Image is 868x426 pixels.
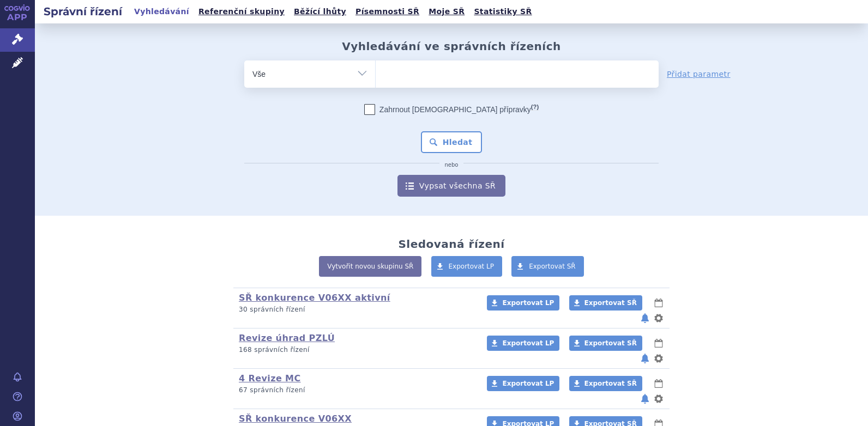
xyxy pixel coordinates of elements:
a: Statistiky SŘ [471,4,535,19]
a: Exportovat SŘ [511,256,584,277]
label: Zahrnout [DEMOGRAPHIC_DATA] přípravky [364,104,539,115]
button: Hledat [421,131,483,153]
span: Exportovat LP [502,380,554,387]
i: nebo [439,162,464,168]
p: 30 správních řízení [239,305,473,314]
span: Exportovat SŘ [584,299,637,307]
h2: Správní řízení [35,4,131,19]
a: 4 Revize MC [239,373,301,384]
span: Exportovat LP [502,299,554,307]
a: SŘ konkurence V06XX aktivní [239,293,390,303]
a: Běžící lhůty [291,4,349,19]
h2: Sledovaná řízení [398,238,504,251]
a: Vyhledávání [131,4,192,19]
a: Exportovat SŘ [569,376,642,391]
span: Exportovat SŘ [584,380,637,387]
button: nastavení [653,312,664,325]
abbr: (?) [531,104,539,111]
a: Exportovat LP [431,256,503,277]
a: Exportovat LP [487,295,559,311]
button: lhůty [653,377,664,390]
a: Moje SŘ [425,4,468,19]
span: Exportovat SŘ [584,339,637,347]
a: Exportovat SŘ [569,336,642,351]
button: notifikace [640,312,650,325]
a: SŘ konkurence V06XX [239,413,352,424]
span: Exportovat LP [502,339,554,347]
h2: Vyhledávání ve správních řízeních [342,40,561,53]
a: Vypsat všechna SŘ [397,175,505,197]
p: 168 správních řízení [239,345,473,355]
button: notifikace [640,392,650,405]
button: lhůty [653,296,664,309]
button: notifikace [640,352,650,365]
button: nastavení [653,352,664,365]
span: Exportovat LP [449,263,495,270]
a: Revize úhrad PZLÚ [239,333,335,343]
button: lhůty [653,337,664,350]
a: Písemnosti SŘ [352,4,423,19]
a: Vytvořit novou skupinu SŘ [319,256,421,277]
a: Exportovat SŘ [569,295,642,311]
p: 67 správních řízení [239,386,473,395]
a: Exportovat LP [487,376,559,391]
span: Exportovat SŘ [529,263,576,270]
button: nastavení [653,392,664,405]
a: Exportovat LP [487,336,559,351]
a: Referenční skupiny [195,4,288,19]
a: Přidat parametr [667,69,731,80]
